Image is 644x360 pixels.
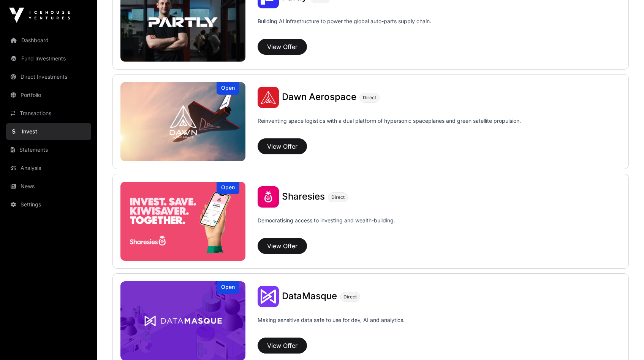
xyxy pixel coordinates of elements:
[120,182,245,261] a: SharesiesOpen
[258,338,307,354] button: View Offer
[258,316,405,335] p: Making sensitive data safe to use for dev, AI and analytics.
[258,17,431,36] p: Building AI infrastructure to power the global auto-parts supply chain.
[6,87,91,103] a: Portfolio
[258,186,279,208] img: Sharesies
[258,138,307,154] button: View Offer
[258,39,307,55] button: View Offer
[258,238,307,254] button: View Offer
[6,178,91,195] a: News
[6,32,91,49] a: Dashboard
[6,105,91,122] a: Transactions
[282,91,356,102] span: Dawn Aerospace
[258,217,395,235] p: Democratising access to investing and wealth-building.
[331,194,345,200] span: Direct
[6,50,91,67] a: Fund Investments
[9,8,70,23] img: Icehouse Ventures Logo
[363,95,376,101] span: Direct
[6,123,91,140] a: Invest
[282,92,356,102] a: Dawn Aerospace
[258,87,279,108] img: Dawn Aerospace
[6,68,91,85] a: Direct Investments
[282,192,325,202] a: Sharesies
[6,141,91,158] a: Statements
[282,292,337,301] a: DataMasque
[606,324,644,360] iframe: Chat Widget
[6,196,91,213] a: Settings
[282,290,337,301] span: DataMasque
[120,182,245,261] img: Sharesies
[217,182,239,194] div: Open
[217,82,239,95] div: Open
[120,82,245,161] img: Dawn Aerospace
[282,191,325,202] span: Sharesies
[217,281,239,294] div: Open
[120,82,245,161] a: Dawn AerospaceOpen
[258,117,521,135] p: Reinventing space logistics with a dual platform of hypersonic spaceplanes and green satellite pr...
[6,160,91,176] a: Analysis
[258,286,279,307] img: DataMasque
[343,294,357,300] span: Direct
